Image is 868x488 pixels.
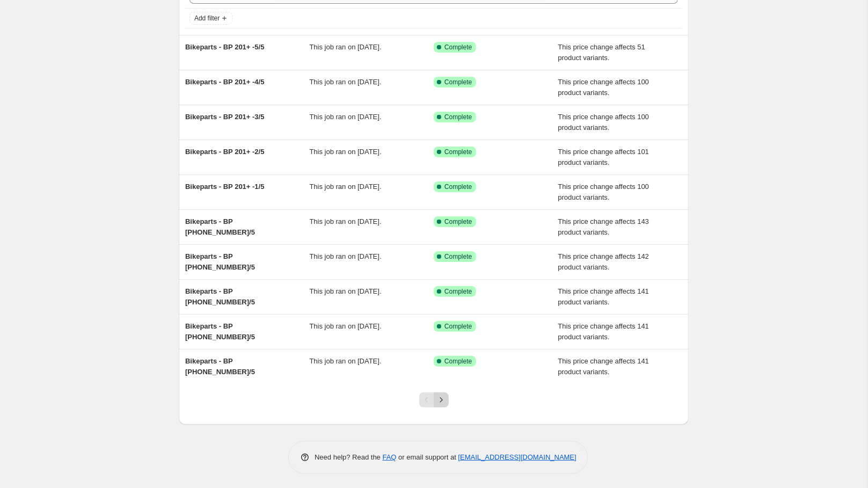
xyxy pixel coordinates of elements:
button: Next [434,392,449,407]
span: This job ran on [DATE]. [310,148,382,156]
span: Complete [444,113,472,121]
span: Bikeparts - BP [PHONE_NUMBER]/5 [185,252,255,271]
span: Bikeparts - BP 201+ -4/5 [185,78,265,86]
span: This job ran on [DATE]. [310,252,382,260]
span: This job ran on [DATE]. [310,357,382,365]
span: This job ran on [DATE]. [310,43,382,51]
button: Add filter [189,12,232,25]
span: This job ran on [DATE]. [310,217,382,225]
span: This price change affects 141 product variants. [558,322,650,341]
span: Bikeparts - BP 201+ -1/5 [185,183,265,191]
span: This price change affects 143 product variants. [558,217,650,236]
a: [EMAIL_ADDRESS][DOMAIN_NAME] [458,453,577,461]
span: Bikeparts - BP [PHONE_NUMBER]/5 [185,357,255,376]
span: This price change affects 100 product variants. [558,78,650,97]
span: Complete [444,43,472,52]
span: This price change affects 141 product variants. [558,287,650,306]
span: This price change affects 51 product variants. [558,43,645,62]
span: Bikeparts - BP [PHONE_NUMBER]/5 [185,322,255,341]
span: Bikeparts - BP 201+ -5/5 [185,43,265,51]
span: Complete [444,357,472,366]
span: Complete [444,252,472,261]
span: Complete [444,78,472,86]
span: Complete [444,183,472,191]
span: This price change affects 142 product variants. [558,252,650,271]
span: Bikeparts - BP [PHONE_NUMBER]/5 [185,217,255,236]
span: This price change affects 141 product variants. [558,357,650,376]
span: Add filter [194,14,220,23]
span: This job ran on [DATE]. [310,322,382,330]
span: Complete [444,148,472,156]
span: Need help? Read the [315,453,383,461]
span: Complete [444,322,472,331]
a: FAQ [383,453,397,461]
nav: Pagination [419,392,449,407]
span: Complete [444,287,472,296]
span: This job ran on [DATE]. [310,287,382,295]
span: Complete [444,217,472,226]
span: This price change affects 100 product variants. [558,183,650,201]
span: This price change affects 100 product variants. [558,113,650,132]
span: This job ran on [DATE]. [310,78,382,86]
span: This job ran on [DATE]. [310,113,382,121]
span: Bikeparts - BP 201+ -2/5 [185,148,265,156]
span: or email support at [397,453,458,461]
span: Bikeparts - BP 201+ -3/5 [185,113,265,121]
span: Bikeparts - BP [PHONE_NUMBER]/5 [185,287,255,306]
span: This price change affects 101 product variants. [558,148,650,166]
span: This job ran on [DATE]. [310,183,382,191]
